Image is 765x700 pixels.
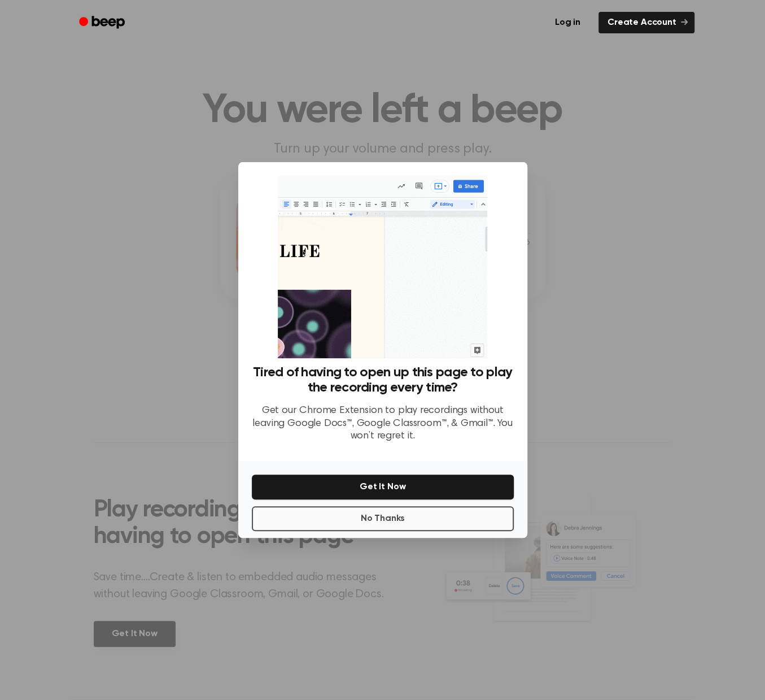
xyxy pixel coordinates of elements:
[252,365,514,395] h3: Tired of having to open up this page to play the recording every time?
[598,12,694,33] a: Create Account
[252,475,514,499] button: Get It Now
[278,176,487,358] img: Beep extension in action
[252,506,514,531] button: No Thanks
[71,12,135,34] a: Beep
[252,405,514,443] p: Get our Chrome Extension to play recordings without leaving Google Docs™, Google Classroom™, & Gm...
[544,10,592,36] a: Log in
